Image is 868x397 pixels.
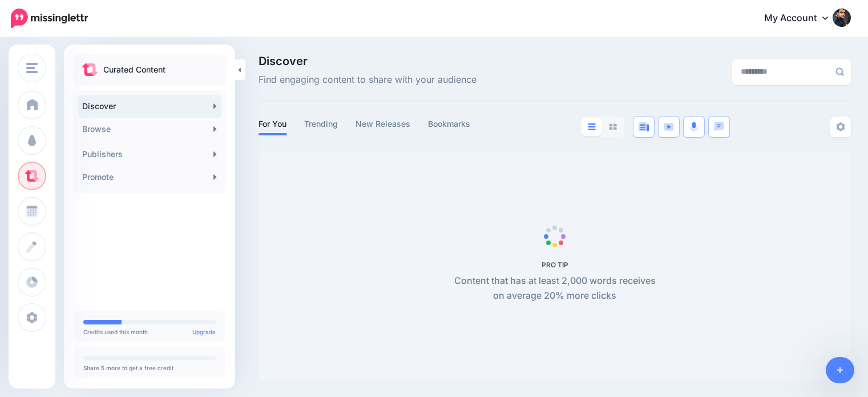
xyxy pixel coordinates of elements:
[259,117,287,131] a: For You
[714,122,724,131] img: chat-square-blue.png
[639,122,649,131] img: article-blue.png
[428,117,471,131] a: Bookmarks
[78,95,221,118] a: Discover
[11,9,88,28] img: Missinglettr
[588,123,596,130] img: list-blue.png
[664,123,674,131] img: video-blue.png
[836,122,845,131] img: settings-grey.png
[304,117,338,131] a: Trending
[448,260,662,269] h5: PRO TIP
[448,274,662,303] p: Content that has at least 2,000 words receives on average 20% more clicks
[78,143,221,166] a: Publishers
[690,122,698,132] img: microphone.png
[26,63,38,73] img: menu.png
[356,117,411,131] a: New Releases
[609,123,617,130] img: grid-grey.png
[82,63,98,76] img: curate.png
[259,73,477,87] span: Find engaging content to share with your audience
[78,118,221,141] a: Browse
[753,5,851,33] a: My Account
[835,67,844,76] img: search-grey-6.png
[259,55,477,67] span: Discover
[78,166,221,189] a: Promote
[103,63,165,77] p: Curated Content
